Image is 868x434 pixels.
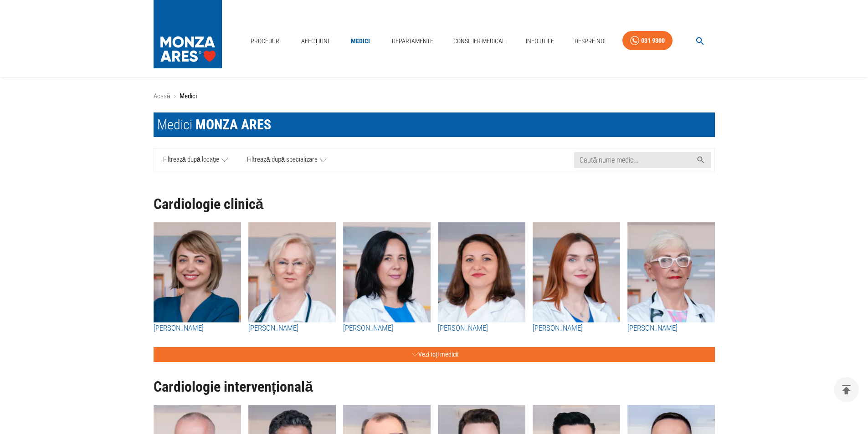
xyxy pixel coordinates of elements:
a: Filtrează după locație [154,148,238,172]
a: Medici [346,32,375,51]
div: Medici [157,116,271,133]
img: Dr. Mihaela Rugină [627,222,715,322]
h1: Cardiologie clinică [154,196,715,212]
a: Proceduri [247,32,284,51]
a: Acasă [154,92,170,100]
a: [PERSON_NAME] [343,322,431,334]
a: Afecțiuni [298,32,333,51]
a: [PERSON_NAME] [627,322,715,334]
img: Dr. Raluca Naidin [438,222,525,322]
p: Medici [180,91,197,102]
li: › [174,91,176,102]
img: Dr. Irina Macovei Dorobanțu [533,222,620,322]
button: Vezi toți medicii [154,347,715,362]
div: 031 9300 [641,35,665,46]
img: Dr. Alexandra Postu [343,222,431,322]
a: 031 9300 [622,31,673,51]
span: Filtrează după specializare [247,154,318,166]
h1: Cardiologie intervențională [154,379,715,395]
nav: breadcrumb [154,91,715,102]
a: [PERSON_NAME] [248,322,336,334]
a: [PERSON_NAME] [438,322,525,334]
a: Info Utile [522,32,558,51]
img: Dr. Dana Constantinescu [248,222,336,322]
span: Filtrează după locație [163,154,220,166]
a: Filtrează după specializare [237,148,336,172]
a: [PERSON_NAME] [154,322,241,334]
span: MONZA ARES [195,117,271,133]
a: Consilier Medical [450,32,509,51]
a: [PERSON_NAME] [533,322,620,334]
img: Dr. Silvia Deaconu [154,222,241,322]
a: Departamente [388,32,437,51]
a: Despre Noi [571,32,609,51]
button: delete [834,377,859,402]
